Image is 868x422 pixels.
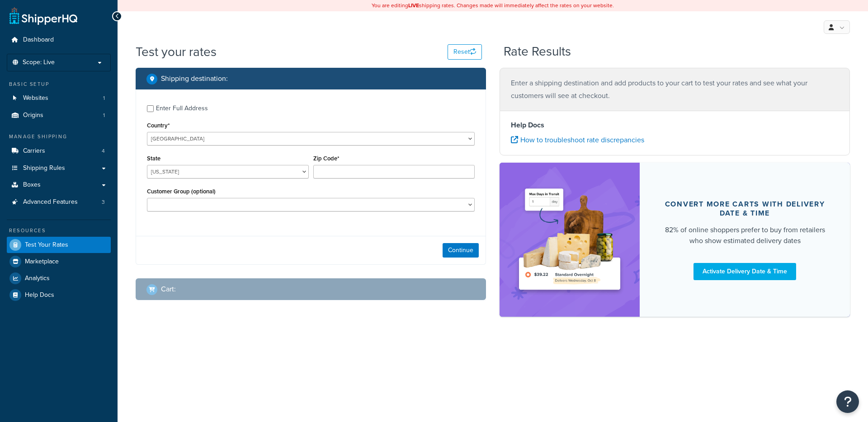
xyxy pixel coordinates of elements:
[136,43,217,61] h1: Test your rates
[102,147,105,155] span: 4
[7,80,111,88] div: Basic Setup
[103,112,105,119] span: 1
[504,45,571,59] h2: Rate Results
[511,77,839,102] p: Enter a shipping destination and add products to your cart to test your rates and see what your c...
[7,194,111,211] a: Advanced Features3
[511,135,644,145] a: How to troubleshoot rate discrepancies
[7,287,111,303] a: Help Docs
[7,143,111,159] li: Carriers
[147,105,154,112] input: Enter Full Address
[23,164,65,172] span: Shipping Rules
[23,198,78,206] span: Advanced Features
[25,258,59,266] span: Marketplace
[25,275,50,282] span: Analytics
[23,94,48,102] span: Websites
[443,243,479,258] button: Continue
[23,112,43,119] span: Origins
[7,133,111,141] div: Manage Shipping
[7,32,111,48] a: Dashboard
[7,194,111,211] li: Advanced Features
[513,176,626,303] img: feature-image-ddt-36eae7f7280da8017bfb280eaccd9c446f90b1fe08728e4019434db127062ab4.png
[161,285,176,293] h2: Cart :
[7,107,111,124] li: Origins
[7,107,111,124] a: Origins1
[7,160,111,177] a: Shipping Rules
[23,181,41,189] span: Boxes
[102,198,105,206] span: 3
[7,253,111,270] a: Marketplace
[25,241,68,249] span: Test Your Rates
[147,122,170,129] label: Country*
[23,36,54,44] span: Dashboard
[103,94,105,102] span: 1
[448,44,482,60] button: Reset
[511,120,839,131] h4: Help Docs
[693,263,796,280] a: Activate Delivery Date & Time
[7,227,111,234] div: Resources
[7,237,111,253] a: Test Your Rates
[23,147,45,155] span: Carriers
[7,90,111,107] a: Websites1
[661,200,828,218] div: Convert more carts with delivery date & time
[161,75,228,83] h2: Shipping destination :
[25,291,54,299] span: Help Docs
[408,1,419,9] b: LIVE
[7,90,111,107] li: Websites
[7,143,111,159] a: Carriers4
[661,225,828,246] div: 82% of online shoppers prefer to buy from retailers who show estimated delivery dates
[147,188,216,195] label: Customer Group (optional)
[156,102,208,115] div: Enter Full Address
[7,177,111,193] a: Boxes
[147,155,160,162] label: State
[23,59,55,66] span: Scope: Live
[313,155,339,162] label: Zip Code*
[836,390,859,413] button: Open Resource Center
[7,270,111,286] a: Analytics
